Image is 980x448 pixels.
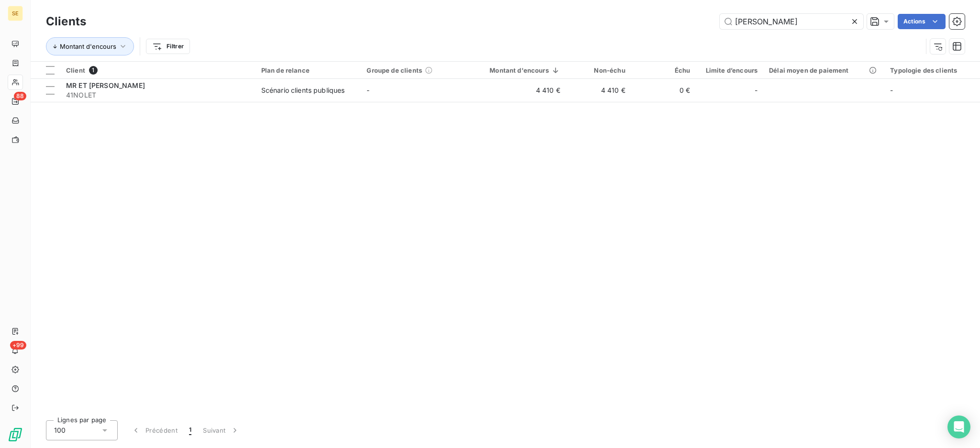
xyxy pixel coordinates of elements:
img: Logo LeanPay [8,427,23,442]
span: 88 [14,92,26,100]
span: 1 [89,66,98,75]
span: - [890,86,893,94]
span: - [367,86,369,94]
span: 41NOLET [66,90,250,100]
div: Open Intercom Messenger [947,415,970,438]
div: Limite d’encours [702,66,758,74]
button: Suivant [197,420,245,440]
button: 1 [183,420,197,440]
div: Échu [637,66,690,74]
button: Actions [898,14,946,29]
span: MR ET [PERSON_NAME] [66,81,145,89]
span: 100 [54,426,66,435]
td: 4 410 € [566,79,631,102]
div: Délai moyen de paiement [769,66,879,74]
span: +99 [10,341,26,350]
div: SE [8,6,23,21]
span: - [755,86,757,95]
td: 0 € [631,79,696,102]
span: 1 [189,426,191,435]
td: 4 410 € [467,79,566,102]
div: Plan de relance [261,66,356,74]
span: Montant d'encours [60,43,116,50]
div: Montant d'encours [472,66,560,74]
input: Rechercher [720,14,863,29]
button: Précédent [125,420,183,440]
span: Client [66,66,85,74]
button: Filtrer [146,39,190,54]
div: Scénario clients publiques [261,86,345,95]
button: Montant d'encours [46,37,134,55]
div: Typologie des clients [890,66,974,74]
span: Groupe de clients [367,66,422,74]
h3: Clients [46,13,86,30]
div: Non-échu [572,66,625,74]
